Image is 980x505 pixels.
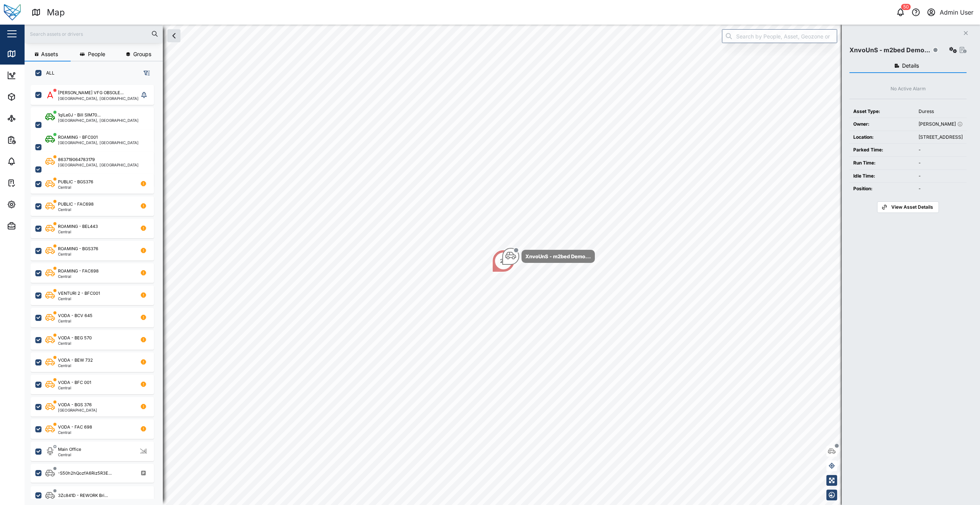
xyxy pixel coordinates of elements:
div: PUBLIC - FAC698 [58,201,94,208]
div: Asset Type: [853,108,911,115]
div: Owner: [853,121,911,128]
span: Groups [133,51,151,57]
div: ROAMING - BEL443 [58,223,98,230]
span: Assets [41,51,58,57]
div: [GEOGRAPHIC_DATA], [GEOGRAPHIC_DATA] [58,141,139,145]
div: Main Office [58,446,81,453]
div: Map marker [502,248,595,265]
div: Reports [20,136,46,144]
div: - [919,146,963,154]
span: People [88,51,105,57]
div: Central [58,453,81,457]
div: Duress [919,108,963,115]
div: Position: [853,185,911,193]
div: ROAMING - FAC698 [58,268,99,274]
div: [GEOGRAPHIC_DATA], [GEOGRAPHIC_DATA] [58,118,139,122]
div: Map marker [492,249,515,272]
div: Central [58,208,94,211]
div: VENTURI 2 - BFC001 [58,290,100,297]
div: - [919,185,963,193]
div: [STREET_ADDRESS] [919,134,963,141]
div: Central [58,297,100,301]
span: View Asset Details [891,202,933,213]
div: [GEOGRAPHIC_DATA], [GEOGRAPHIC_DATA] [58,96,139,100]
div: VODA - BCV 645 [58,312,93,319]
div: Run Time: [853,159,911,167]
div: Central [58,230,98,234]
div: [PERSON_NAME] [919,121,963,128]
div: Idle Time: [853,173,911,180]
div: grid [31,82,162,499]
div: VODA - BEG 570 [58,335,92,341]
div: Central [58,341,92,345]
div: Location: [853,134,911,141]
a: View Asset Details [877,201,939,213]
div: Dashboard [20,71,55,80]
div: 863719064783179 [58,156,95,163]
div: No Active Alarm [891,85,926,93]
div: Central [58,386,91,390]
div: 3Zc841D - REWORK Bri... [58,492,108,499]
div: ROAMING - BFC001 [58,134,98,141]
div: [GEOGRAPHIC_DATA], [GEOGRAPHIC_DATA] [58,163,139,167]
div: ROAMING - BGS376 [58,246,98,252]
img: Main Logo [4,4,21,21]
div: PUBLIC - BGS376 [58,179,93,185]
div: Central [58,252,98,256]
div: Alarms [20,157,44,166]
div: VODA - FAC 698 [58,424,92,430]
div: Parked Time: [853,146,911,154]
div: Map [47,6,65,19]
div: -S50h2hQozfA6Riz5R3E... [58,470,112,477]
div: VODA - BEW 732 [58,357,93,364]
div: - [919,173,963,180]
div: Central [58,364,93,367]
div: Admin [20,222,43,230]
div: Map [20,50,37,58]
input: Search assets or drivers [29,28,158,40]
div: VODA - BGS 376 [58,402,92,408]
div: 24 [500,257,507,265]
div: Central [58,430,92,434]
button: Admin User [926,7,974,18]
div: XnvoUnS - m2bed Demo... [525,252,591,260]
div: XnvoUnS - m2bed Demo... [849,45,930,55]
label: ALL [41,70,55,76]
div: [PERSON_NAME] VFG OBSOLE... [58,90,124,96]
div: Central [58,274,99,278]
div: VODA - BFC 001 [58,379,91,386]
div: Admin User [940,8,973,17]
div: Central [58,319,93,323]
input: Search by People, Asset, Geozone or Place [722,29,837,43]
div: 1qlLe0J - Bill SIM70... [58,112,101,118]
span: Details [902,63,919,68]
div: Assets [20,93,44,101]
canvas: Map [25,25,980,505]
div: Sites [20,114,38,123]
div: - [919,159,963,167]
div: 50 [901,4,911,10]
div: [GEOGRAPHIC_DATA] [58,408,97,412]
div: Central [58,185,93,189]
div: Tasks [20,179,41,187]
div: Settings [20,200,47,209]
